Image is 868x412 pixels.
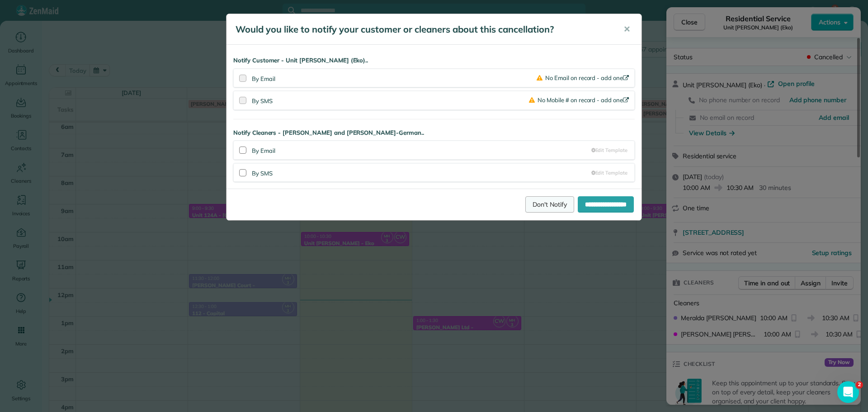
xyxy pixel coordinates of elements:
a: Edit Template [591,169,627,177]
strong: Notify Customer - Unit [PERSON_NAME] (Eko).. [233,56,635,65]
div: By SMS [252,95,529,106]
strong: Notify Cleaners - [PERSON_NAME] and [PERSON_NAME]-German.. [233,128,635,137]
div: By Email [252,145,591,156]
h5: Would you like to notify your customer or cleaners about this cancellation? [236,23,611,36]
span: 2 [856,381,863,388]
div: By Email [252,75,537,84]
div: By SMS [252,167,591,178]
iframe: Intercom live chat [837,381,859,403]
a: Edit Template [591,147,627,154]
a: Don't Notify [525,196,574,213]
a: No Mobile # on record - add one [529,96,631,104]
span: ✕ [623,24,630,34]
a: No Email on record - add one [537,74,631,81]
